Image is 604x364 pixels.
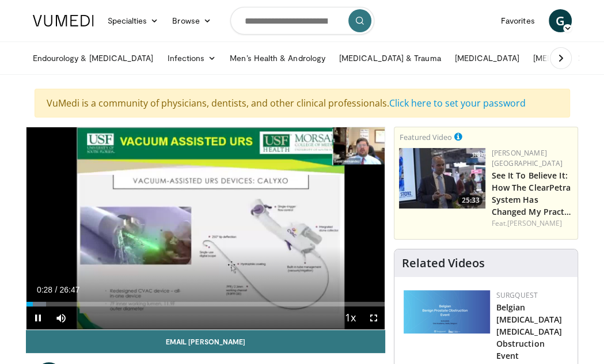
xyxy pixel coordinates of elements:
img: 08d442d2-9bc4-4584-b7ef-4efa69e0f34c.png.150x105_q85_autocrop_double_scale_upscale_version-0.2.png [404,290,490,333]
h4: Related Videos [401,256,484,270]
span: / [55,285,58,294]
a: Belgian [MEDICAL_DATA] [MEDICAL_DATA] Obstruction Event [496,302,561,361]
img: 47196b86-3779-4b90-b97e-820c3eda9b3b.150x105_q85_crop-smart_upscale.jpg [399,148,485,208]
a: Surgquest [496,290,538,300]
small: Featured Video [399,132,451,142]
button: Playback Rate [339,306,362,329]
button: Pause [26,306,50,329]
video-js: Video Player [26,127,385,329]
a: Browse [165,9,218,32]
a: [MEDICAL_DATA] & Trauma [332,47,448,70]
span: 25:33 [458,195,483,206]
button: Fullscreen [362,306,385,329]
a: See It To Believe It: How The ClearPetra System Has Changed My Pract… [491,170,571,217]
div: Feat. [491,218,573,229]
a: Infections [160,47,223,70]
a: 25:33 [399,148,485,208]
a: Specialties [101,9,166,32]
span: 0:28 [37,285,52,294]
a: Men’s Health & Andrology [223,47,332,70]
img: VuMedi Logo [33,15,94,26]
a: Click here to set your password [389,97,526,109]
span: 26:47 [59,285,79,294]
div: VuMedi is a community of physicians, dentists, and other clinical professionals. [35,89,570,117]
a: [MEDICAL_DATA] [448,47,526,70]
a: [PERSON_NAME] [507,218,562,228]
a: G [549,9,572,32]
a: [PERSON_NAME] [GEOGRAPHIC_DATA] [491,148,563,168]
a: Favorites [494,9,542,32]
a: Email [PERSON_NAME] [26,330,386,353]
input: Search topics, interventions [230,7,374,35]
div: Progress Bar [26,302,385,306]
button: Mute [50,306,73,329]
a: Endourology & [MEDICAL_DATA] [26,47,161,70]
